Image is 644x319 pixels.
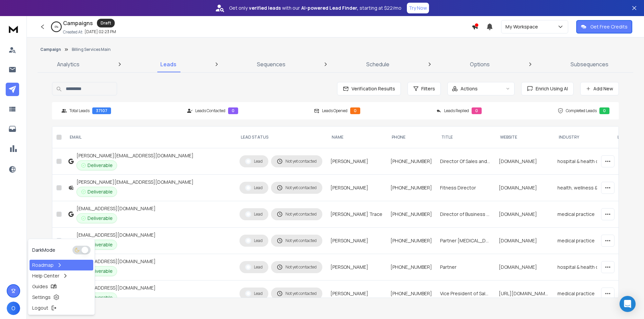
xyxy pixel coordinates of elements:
div: Not yet contacted [277,291,317,297]
button: Enrich Using AI [521,82,574,95]
div: [PERSON_NAME][EMAIL_ADDRESS][DOMAIN_NAME] [76,179,194,185]
td: [PHONE_NUMBER] [386,228,436,254]
td: Vice President of Sales and Strategy [436,281,495,307]
span: Verification Results [349,85,395,92]
td: [DOMAIN_NAME] [495,228,553,254]
div: [EMAIL_ADDRESS][DOMAIN_NAME] [76,232,156,238]
td: [PERSON_NAME] [326,254,386,281]
td: Fitness Director [436,175,495,201]
a: Analytics [53,56,84,72]
div: 37107 [92,107,111,114]
div: Not yet contacted [277,158,317,164]
td: [PHONE_NUMBER] [386,201,436,228]
span: Enrich Using AI [533,85,568,92]
a: Sequences [253,56,289,72]
a: Guides [30,281,93,292]
button: O [7,302,20,315]
p: Leads Opened [322,108,347,113]
div: [PERSON_NAME][EMAIL_ADDRESS][DOMAIN_NAME] [76,152,194,159]
span: Deliverable [88,215,113,222]
td: medical practice [553,281,612,307]
div: Lead [245,211,263,217]
a: Subsequences [567,56,612,72]
td: Director of Business Development and Marketing [436,201,495,228]
a: Leads [156,56,180,72]
td: health, wellness & fitness [553,175,612,201]
p: Completed Leads [566,108,597,113]
p: My Workspace [505,23,541,30]
a: Settings [30,292,93,303]
button: Get Free Credits [576,20,632,33]
td: [PHONE_NUMBER] [386,148,436,175]
p: Logout [32,305,48,311]
div: 0 [599,107,609,114]
p: Try Now [409,5,427,11]
p: Schedule [366,60,389,68]
td: [DOMAIN_NAME] [495,148,553,175]
p: Get Free Credits [590,23,628,30]
td: hospital & health care [553,254,612,281]
div: 0 [472,107,482,114]
td: [DOMAIN_NAME] [495,201,553,228]
a: Roadmap [30,260,93,270]
div: Lead [245,238,263,244]
span: Deliverable [88,268,113,274]
span: Deliverable [88,162,113,169]
p: Actions [461,85,478,92]
span: Filters [421,85,435,92]
th: title [436,127,495,148]
p: Created At: [63,29,83,35]
td: [PERSON_NAME] [326,228,386,254]
div: Lead [245,264,263,270]
div: Not yet contacted [277,264,317,270]
p: Analytics [57,60,79,68]
button: Filters [408,82,441,95]
div: Draft [97,19,115,27]
p: Dark Mode [32,247,55,253]
p: Billing Services Main [72,47,111,52]
div: Open Intercom Messenger [620,296,636,312]
button: Add New [580,82,619,95]
span: Deliverable [88,241,113,248]
p: Options [470,60,490,68]
th: Phone [386,127,436,148]
p: Guides [32,283,48,290]
th: LEAD STATUS [235,127,326,148]
button: Verification Results [337,82,401,95]
div: Not yet contacted [277,238,317,244]
span: Deliverable [88,294,113,301]
td: [PERSON_NAME] [326,175,386,201]
td: [PHONE_NUMBER] [386,175,436,201]
td: [PERSON_NAME] [326,148,386,175]
div: [EMAIL_ADDRESS][DOMAIN_NAME] [76,258,156,265]
a: Help Center [30,270,93,281]
div: Lead [245,185,263,191]
div: [EMAIL_ADDRESS][DOMAIN_NAME] [76,285,156,291]
p: Sequences [257,60,285,68]
p: Settings [32,294,51,301]
td: medical practice [553,228,612,254]
td: [DOMAIN_NAME] [495,175,553,201]
a: Schedule [362,56,393,72]
div: [EMAIL_ADDRESS][DOMAIN_NAME] [76,205,156,212]
button: Campaign [40,47,61,52]
td: [PHONE_NUMBER] [386,281,436,307]
th: NAME [326,127,386,148]
p: Leads Replied [444,108,469,113]
h1: Campaigns [63,19,93,27]
td: [URL][DOMAIN_NAME] [495,281,553,307]
td: Partner [MEDICAL_DATA] [436,228,495,254]
th: industry [553,127,612,148]
td: [DOMAIN_NAME] [495,254,553,281]
div: Not yet contacted [277,185,317,191]
th: EMAIL [64,127,235,148]
span: Deliverable [88,188,113,195]
img: logo [7,23,20,35]
p: Subsequences [571,60,608,68]
td: [PERSON_NAME] [326,281,386,307]
strong: AI-powered Lead Finder, [301,5,358,11]
td: hospital & health care [553,148,612,175]
p: Roadmap [32,262,54,268]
